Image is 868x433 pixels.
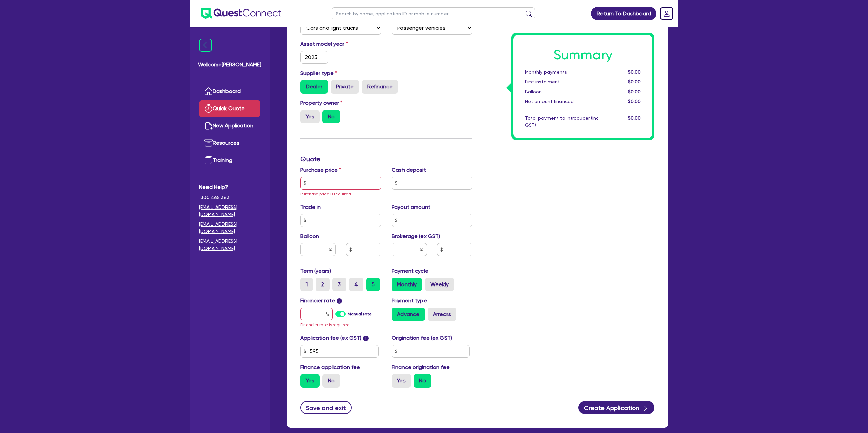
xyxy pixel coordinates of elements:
h3: Quote [300,155,472,163]
label: No [414,374,431,388]
span: $0.00 [628,89,641,94]
label: Supplier type [300,69,337,77]
label: Manual rate [348,311,372,317]
div: Total payment to introducer (inc GST) [520,115,604,129]
label: Yes [300,374,320,388]
a: Dashboard [199,83,260,100]
span: Purchase price is required [300,192,351,196]
label: Purchase price [300,166,341,174]
span: i [363,336,369,341]
img: quick-quote [204,104,213,113]
div: Net amount financed [520,98,604,105]
label: 5 [366,278,380,291]
label: Cash deposit [392,166,426,174]
label: Payout amount [392,203,430,211]
span: Welcome [PERSON_NAME] [198,61,261,69]
label: No [322,374,340,388]
label: Advance [392,308,425,321]
label: Refinance [362,80,398,94]
label: Yes [392,374,411,388]
label: No [322,110,340,123]
label: Asset model year [295,40,387,48]
span: $0.00 [628,99,641,104]
label: Finance application fee [300,363,360,371]
a: Training [199,152,260,169]
label: Payment type [392,297,427,305]
label: Payment cycle [392,267,428,275]
label: Origination fee (ex GST) [392,334,452,342]
a: [EMAIL_ADDRESS][DOMAIN_NAME] [199,221,260,235]
a: Dropdown toggle [658,5,675,22]
label: Application fee (ex GST) [300,334,361,342]
button: Save and exit [300,401,352,414]
button: Create Application [578,401,654,414]
img: training [204,156,213,164]
h1: Summary [525,47,641,63]
span: $0.00 [628,79,641,84]
label: Monthly [392,278,422,291]
a: Resources [199,135,260,152]
a: Quick Quote [199,100,260,117]
label: Brokerage (ex GST) [392,232,440,240]
label: Weekly [425,278,454,291]
span: i [337,298,342,304]
a: Return To Dashboard [591,7,656,20]
label: Property owner [300,99,342,107]
label: Arrears [428,308,456,321]
img: quest-connect-logo-blue [201,8,281,19]
div: First instalment [520,78,604,85]
div: Balloon [520,88,604,95]
img: new-application [204,122,213,130]
div: Monthly payments [520,68,604,76]
input: Search by name, application ID or mobile number... [332,7,535,19]
span: $0.00 [628,69,641,75]
label: Financier rate [300,297,342,305]
a: [EMAIL_ADDRESS][DOMAIN_NAME] [199,204,260,218]
a: New Application [199,117,260,135]
label: Term (years) [300,267,331,275]
span: 1300 465 363 [199,194,260,201]
label: 4 [349,278,363,291]
a: [EMAIL_ADDRESS][DOMAIN_NAME] [199,238,260,252]
label: Balloon [300,232,319,240]
label: Finance origination fee [392,363,450,371]
label: Private [331,80,359,94]
img: resources [204,139,213,147]
label: 1 [300,278,313,291]
span: $0.00 [628,115,641,121]
label: 3 [332,278,346,291]
img: icon-menu-close [199,39,212,52]
label: Dealer [300,80,328,94]
label: Yes [300,110,320,123]
span: Financier rate is required [300,322,350,327]
label: Trade in [300,203,321,211]
label: 2 [316,278,330,291]
span: Need Help? [199,183,260,191]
